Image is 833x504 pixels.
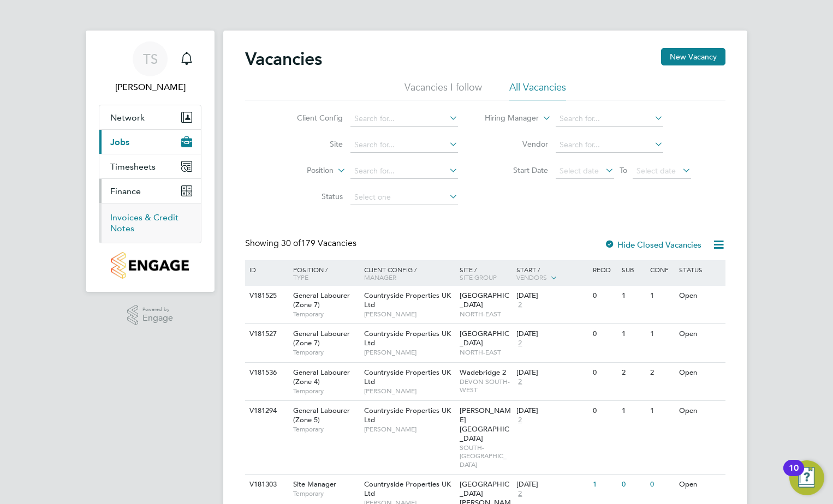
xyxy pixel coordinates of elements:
div: 0 [619,475,647,495]
div: [DATE] [516,406,587,416]
span: General Labourer (Zone 5) [293,406,350,424]
span: Network [110,112,145,123]
span: SOUTH-[GEOGRAPHIC_DATA] [460,443,511,469]
div: Reqd [590,260,618,279]
span: Manager [364,273,396,281]
span: Select date [636,166,676,176]
li: All Vacancies [509,81,566,100]
span: General Labourer (Zone 7) [293,329,350,347]
div: 0 [590,363,618,383]
span: Vendors [516,273,547,281]
div: 1 [647,401,676,421]
a: Invoices & Credit Notes [110,212,178,233]
div: 1 [590,475,618,495]
span: Site Manager [293,479,336,489]
span: 2 [516,416,523,425]
div: Start / [514,260,590,287]
input: Search for... [556,111,663,127]
nav: Main navigation [86,31,215,292]
span: DEVON SOUTH-WEST [460,377,511,394]
div: Open [676,286,724,306]
div: Open [676,324,724,344]
span: Timesheets [110,161,156,172]
span: Jobs [110,137,129,147]
span: TS [143,52,158,66]
div: Open [676,401,724,421]
span: Countryside Properties UK Ltd [364,479,451,498]
label: Position [271,165,334,176]
div: Status [676,260,724,279]
span: Countryside Properties UK Ltd [364,406,451,424]
span: To [616,163,630,177]
span: NORTH-EAST [460,348,511,357]
button: Jobs [99,130,201,154]
span: 2 [516,377,523,387]
span: Countryside Properties UK Ltd [364,329,451,347]
a: Powered byEngage [127,305,174,326]
span: 2 [516,339,523,348]
input: Search for... [556,137,663,153]
input: Search for... [350,111,458,127]
span: Countryside Properties UK Ltd [364,291,451,309]
div: ID [247,260,285,279]
span: Type [293,273,308,281]
div: 1 [619,286,647,306]
div: 2 [619,363,647,383]
span: Countryside Properties UK Ltd [364,368,451,386]
div: [DATE] [516,329,587,339]
div: 1 [619,401,647,421]
div: Open [676,363,724,383]
span: 30 of [281,238,301,249]
div: Position / [285,260,361,286]
div: 1 [647,286,676,306]
span: Select date [560,166,599,176]
span: Temporary [293,425,359,434]
h2: Vacancies [245,48,322,70]
a: TS[PERSON_NAME] [99,41,201,94]
div: 10 [789,468,799,482]
span: Temporary [293,489,359,498]
span: General Labourer (Zone 7) [293,291,350,309]
label: Hide Closed Vacancies [604,239,701,250]
span: Finance [110,186,141,196]
div: 0 [647,475,676,495]
button: Timesheets [99,154,201,178]
span: 2 [516,301,523,310]
label: Start Date [485,165,548,175]
div: 0 [590,324,618,344]
div: V181527 [247,324,285,344]
span: [PERSON_NAME] [364,387,454,395]
div: 1 [647,324,676,344]
span: [GEOGRAPHIC_DATA] [460,291,509,309]
div: [DATE] [516,368,587,377]
label: Vendor [485,139,548,149]
div: V181536 [247,363,285,383]
span: Wadebridge 2 [460,368,506,377]
span: Thomas Seddon [99,81,201,94]
div: [DATE] [516,291,587,301]
button: Finance [99,179,201,203]
span: [PERSON_NAME] [364,425,454,434]
label: Hiring Manager [476,113,539,124]
span: 179 Vacancies [281,238,356,249]
button: Network [99,105,201,129]
span: [PERSON_NAME] [364,310,454,319]
label: Client Config [280,113,343,123]
div: [DATE] [516,480,587,489]
label: Status [280,191,343,201]
div: Site / [457,260,514,286]
div: Sub [619,260,647,279]
span: [PERSON_NAME][GEOGRAPHIC_DATA] [460,406,511,443]
span: Powered by [142,305,173,314]
button: Open Resource Center, 10 new notifications [789,460,824,495]
div: 2 [647,363,676,383]
div: Finance [99,203,201,243]
span: Engage [142,314,173,323]
span: 2 [516,489,523,499]
span: NORTH-EAST [460,310,511,319]
div: Open [676,475,724,495]
button: New Vacancy [661,48,725,65]
li: Vacancies I follow [404,81,482,100]
div: V181525 [247,286,285,306]
span: Temporary [293,387,359,395]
